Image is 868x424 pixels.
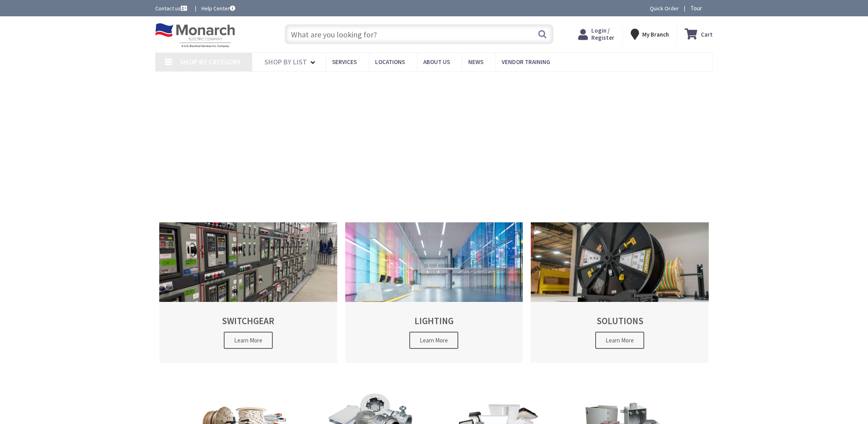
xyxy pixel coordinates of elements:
[701,27,713,41] strong: Cart
[173,316,323,326] h2: SWITCHGEAR
[285,24,553,44] input: What are you looking for?
[375,58,405,66] span: Locations
[685,27,713,41] a: Cart
[578,27,614,41] a: Login / Register
[264,57,307,66] span: Shop By List
[332,58,357,66] span: Services
[545,316,695,326] h2: SOLUTIONS
[631,27,669,41] div: My Branch
[642,31,669,38] strong: My Branch
[595,332,644,349] span: Learn More
[591,27,614,41] span: Login / Register
[224,332,273,349] span: Learn More
[155,4,189,12] a: Contact us
[409,332,458,349] span: Learn More
[502,58,550,66] span: Vendor Training
[650,4,679,12] a: Quick Order
[423,58,450,66] span: About Us
[180,57,241,66] span: Shop By Category
[468,58,483,66] span: News
[359,316,509,326] h2: LIGHTING
[155,23,235,48] img: Monarch Electric Company
[345,222,523,363] a: LIGHTING Learn More
[531,222,709,363] a: SOLUTIONS Learn More
[159,222,337,363] a: SWITCHGEAR Learn More
[690,4,711,12] span: Tour
[201,4,235,12] a: Help Center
